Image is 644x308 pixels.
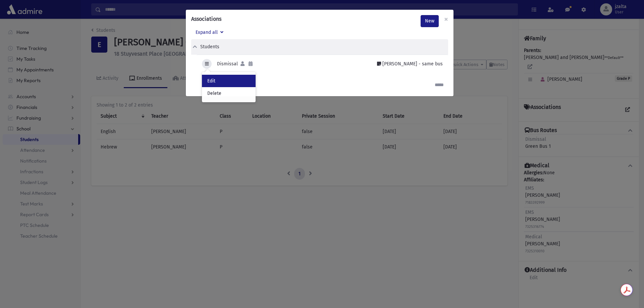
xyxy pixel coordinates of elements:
[439,10,453,28] button: Close
[444,14,448,24] span: ×
[191,27,228,39] button: Expand all
[200,43,219,50] div: Students
[421,15,439,27] a: New
[217,60,238,67] div: Dismissal
[191,43,443,50] button: Students
[202,75,256,87] a: Edit
[377,60,443,67] div: [PERSON_NAME] - same bus
[202,87,256,100] a: Delete
[191,15,221,23] h6: Associations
